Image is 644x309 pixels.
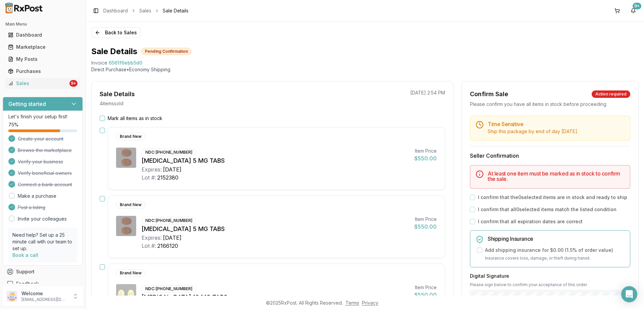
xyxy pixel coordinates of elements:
[142,156,409,165] div: [MEDICAL_DATA] 5 MG TABS
[12,252,38,258] a: Book a call
[8,68,77,75] div: Purchases
[142,293,409,302] div: [MEDICAL_DATA] 10 MG TABS
[91,66,639,73] p: Direct Purchase • Economy Shipping
[142,242,156,250] div: Lot #:
[116,216,136,236] img: Eliquis 5 MG TABS
[621,286,637,302] div: Open Intercom Messenger
[142,165,162,173] div: Expires:
[8,121,18,128] span: 75 %
[5,22,80,27] h2: Main Menu
[103,7,128,14] a: Dashboard
[18,147,72,154] span: Browse the marketplace
[108,115,162,122] label: Mark all items as in stock
[18,204,45,211] span: Post a listing
[139,7,151,14] a: Sales
[3,3,46,13] img: RxPost Logo
[163,234,181,242] div: [DATE]
[8,32,77,38] div: Dashboard
[21,297,68,302] p: [EMAIL_ADDRESS][DOMAIN_NAME]
[414,148,437,154] div: Item Price
[91,27,141,38] button: Back to Sales
[16,280,39,287] span: Feedback
[163,165,181,173] div: [DATE]
[18,216,67,222] a: Invite your colleagues
[116,284,136,304] img: Jardiance 10 MG TABS
[142,234,162,242] div: Expires:
[3,54,83,65] button: My Posts
[5,41,80,53] a: Marketplace
[414,291,437,299] div: $550.00
[470,89,508,99] div: Confirm Sale
[116,201,145,208] div: Brand New
[69,80,77,87] div: 9+
[592,90,630,98] div: Action required
[21,290,68,297] p: Welcome
[3,78,83,89] button: Sales9+
[18,181,72,188] span: Connect a bank account
[8,80,68,87] div: Sales
[478,206,616,213] label: I confirm that all 0 selected items match the listed condition
[142,173,156,182] div: Lot #:
[470,282,630,287] p: Please sign below to confirm your acceptance of this order
[91,46,137,57] h1: Sale Details
[3,42,83,52] button: Marketplace
[18,136,63,142] span: Create your account
[142,224,409,234] div: [MEDICAL_DATA] 5 MG TABS
[478,194,627,201] label: I confirm that the 0 selected items are in stock and ready to ship
[109,60,142,66] span: 6561f6ebb5d0
[414,154,437,162] div: $550.00
[362,300,378,306] a: Privacy
[141,48,192,55] div: Pending Confirmation
[116,148,136,168] img: Eliquis 5 MG TABS
[18,170,72,177] span: Verify beneficial owners
[142,217,196,224] div: NDC: [PHONE_NUMBER]
[470,101,630,108] div: Please confirm you have all items in stock before proceeding
[7,291,17,302] img: User avatar
[5,53,80,65] a: My Posts
[8,113,77,120] p: Let's finish your setup first!
[485,247,613,254] label: Add shipping insurance for $0.00 ( 1.5 % of order value)
[103,7,189,14] nav: breadcrumb
[485,255,625,262] p: Insurance covers loss, damage, or theft during transit.
[414,284,437,291] div: Item Price
[163,7,189,14] span: Sale Details
[633,3,641,9] div: 9+
[8,100,46,108] h3: Getting started
[488,128,578,134] span: Ship this package by end of day [DATE] .
[8,44,77,50] div: Marketplace
[5,65,80,77] a: Purchases
[100,89,135,99] div: Sale Details
[18,158,63,165] span: Verify your business
[116,133,145,140] div: Brand New
[91,60,107,66] div: Invoice
[157,242,178,250] div: 2166120
[488,171,625,182] h5: At least one item must be marked as in stock to confirm the sale.
[488,121,625,127] h5: Time Sensitive
[345,300,359,306] a: Terms
[157,173,178,182] div: 2152380
[3,30,83,40] button: Dashboard
[488,236,625,241] h5: Shipping Insurance
[12,232,73,252] p: Need help? Set up a 25 minute call with our team to set up.
[5,77,80,89] a: Sales9+
[5,29,80,41] a: Dashboard
[100,100,123,107] p: 4 item s sold
[3,278,83,290] button: Feedback
[18,193,56,199] a: Make a purchase
[414,223,437,231] div: $550.00
[414,216,437,223] div: Item Price
[8,56,77,63] div: My Posts
[478,218,583,225] label: I confirm that all expiration dates are correct
[470,152,630,160] h3: Seller Confirmation
[3,66,83,77] button: Purchases
[142,285,196,293] div: NDC: [PHONE_NUMBER]
[628,5,639,16] button: 9+
[3,266,83,278] button: Support
[142,149,196,156] div: NDC: [PHONE_NUMBER]
[470,273,630,279] h3: Digital Signature
[410,89,445,96] p: [DATE] 2:54 PM
[116,269,145,277] div: Brand New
